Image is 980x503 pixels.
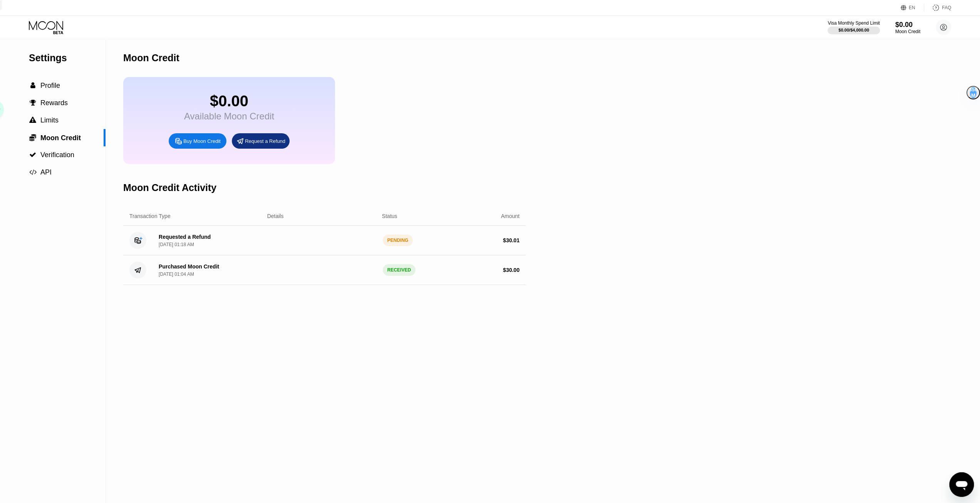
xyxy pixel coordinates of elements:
[29,151,37,158] div: 
[503,237,519,243] div: $ 30.01
[924,4,951,12] div: FAQ
[382,213,397,219] div: Status
[942,5,951,10] div: FAQ
[184,111,274,122] div: Available Moon Credit
[169,133,226,149] div: Buy Moon Credit
[232,133,290,149] div: Request a Refund
[159,242,194,247] div: [DATE] 01:18 AM
[895,21,920,34] div: $0.00Moon Credit
[828,20,879,26] div: Visa Monthly Spend Limit
[909,5,915,10] div: EN
[29,134,36,141] span: 
[159,263,219,270] div: Purchased Moon Credit
[40,82,60,89] span: Profile
[949,472,974,497] iframe: 启动消息传送窗口的按钮
[40,99,68,107] span: Rewards
[40,134,81,142] span: Moon Credit
[838,28,869,32] div: $0.00 / $4,000.00
[29,134,37,141] div: 
[123,52,179,64] div: Moon Credit
[29,52,106,64] div: Settings
[123,182,216,193] div: Moon Credit Activity
[895,29,920,34] div: Moon Credit
[895,21,920,29] div: $0.00
[183,138,221,144] div: Buy Moon Credit
[503,267,519,273] div: $ 30.00
[245,138,285,144] div: Request a Refund
[29,169,37,176] span: 
[29,99,37,106] div: 
[29,169,37,176] div: 
[267,213,284,219] div: Details
[383,264,415,276] div: RECEIVED
[159,272,194,277] div: [DATE] 01:04 AM
[30,99,36,106] span: 
[29,117,37,124] div: 
[29,117,36,124] span: 
[184,92,274,110] div: $0.00
[29,151,36,158] span: 
[828,20,879,34] div: Visa Monthly Spend Limit$0.00/$4,000.00
[40,116,59,124] span: Limits
[40,168,52,176] span: API
[129,213,171,219] div: Transaction Type
[901,4,924,12] div: EN
[159,234,211,240] div: Requested a Refund
[383,235,413,246] div: PENDING
[30,82,35,89] span: 
[29,82,37,89] div: 
[501,213,519,219] div: Amount
[40,151,74,159] span: Verification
